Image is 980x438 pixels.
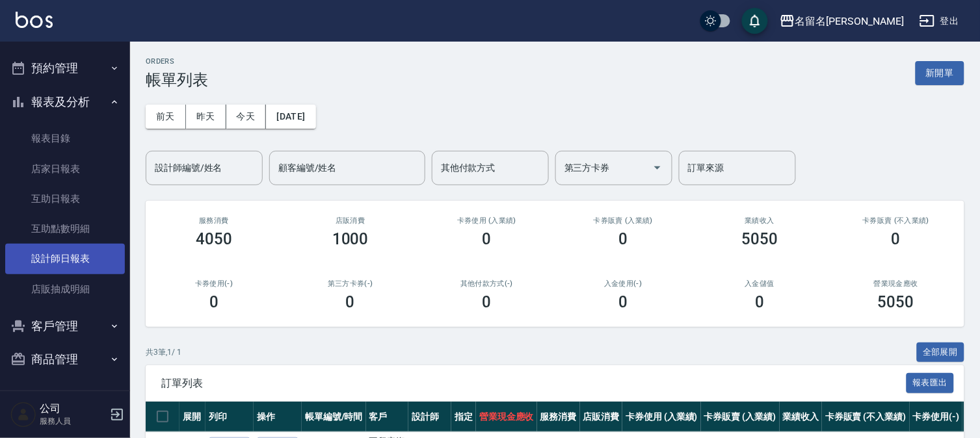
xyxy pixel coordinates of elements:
[434,216,540,225] h2: 卡券使用 (入業績)
[622,402,701,432] th: 卡券使用 (入業績)
[914,9,964,33] button: 登出
[16,12,53,28] img: Logo
[302,402,366,432] th: 帳單編號/時間
[795,13,904,29] div: 名留名[PERSON_NAME]
[161,377,907,390] span: 訂單列表
[5,123,125,153] a: 報表目錄
[483,230,492,248] h3: 0
[5,85,125,119] button: 報表及分析
[916,66,964,79] a: 新開單
[5,214,125,244] a: 互助點數明細
[910,402,963,432] th: 卡券使用(-)
[146,71,208,89] h3: 帳單列表
[742,8,768,34] button: save
[5,342,125,376] button: 商品管理
[5,274,125,304] a: 店販抽成明細
[917,342,965,363] button: 全部展開
[780,402,823,432] th: 業績收入
[775,8,909,34] button: 名留名[PERSON_NAME]
[332,230,369,248] h3: 1000
[537,402,580,432] th: 服務消費
[226,105,267,129] button: 今天
[346,293,355,311] h3: 0
[408,402,451,432] th: 設計師
[146,57,208,66] h2: ORDERS
[907,373,955,393] button: 報表匯出
[451,402,476,432] th: 指定
[843,279,949,288] h2: 營業現金應收
[580,402,623,432] th: 店販消費
[205,402,254,432] th: 列印
[570,279,676,288] h2: 入金使用(-)
[5,154,125,184] a: 店家日報表
[434,279,540,288] h2: 其他付款方式(-)
[40,415,106,427] p: 服務人員
[186,105,226,129] button: 昨天
[618,230,628,248] h3: 0
[5,51,125,85] button: 預約管理
[161,216,267,225] h3: 服務消費
[196,230,232,248] h3: 4050
[5,309,125,343] button: 客戶管理
[266,105,315,129] button: [DATE]
[570,216,676,225] h2: 卡券販賣 (入業績)
[146,346,181,358] p: 共 3 筆, 1 / 1
[40,402,106,415] h5: 公司
[892,230,901,248] h3: 0
[483,293,492,311] h3: 0
[476,402,537,432] th: 營業現金應收
[843,216,949,225] h2: 卡券販賣 (不入業績)
[5,184,125,214] a: 互助日報表
[10,402,36,428] img: Person
[707,279,812,288] h2: 入金儲值
[907,376,955,389] a: 報表匯出
[298,216,403,225] h2: 店販消費
[701,402,780,432] th: 卡券販賣 (入業績)
[254,402,302,432] th: 操作
[822,402,909,432] th: 卡券販賣 (不入業績)
[5,244,125,274] a: 設計師日報表
[916,61,964,85] button: 新開單
[741,230,778,248] h3: 5050
[146,105,186,129] button: 前天
[755,293,764,311] h3: 0
[647,157,668,178] button: Open
[707,216,812,225] h2: 業績收入
[618,293,628,311] h3: 0
[298,279,403,288] h2: 第三方卡券(-)
[209,293,219,311] h3: 0
[179,402,205,432] th: 展開
[366,402,409,432] th: 客戶
[878,293,914,311] h3: 5050
[161,279,267,288] h2: 卡券使用(-)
